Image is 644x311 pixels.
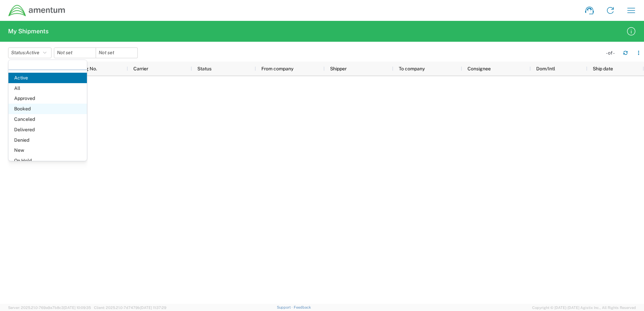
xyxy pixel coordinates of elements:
[606,50,618,56] div: - of -
[330,66,347,71] span: Shipper
[8,125,87,135] span: Delivered
[94,306,166,310] span: Client: 2025.21.0-7d7479b
[8,73,87,83] span: Active
[140,306,166,310] span: [DATE] 11:37:29
[8,27,49,35] h2: My Shipments
[133,66,148,71] span: Carrier
[468,66,491,71] span: Consignee
[8,114,87,125] span: Canceled
[96,48,137,58] input: Not set
[8,306,91,310] span: Server: 2025.21.0-769a9a7b8c3
[593,66,613,71] span: Ship date
[8,93,87,104] span: Approved
[197,66,212,71] span: Status
[8,47,52,58] button: Status:Active
[536,66,555,71] span: Dom/Intl
[54,48,96,58] input: Not set
[8,135,87,145] span: Denied
[8,104,87,114] span: Booked
[64,306,91,310] span: [DATE] 10:09:35
[399,66,425,71] span: To company
[8,83,87,94] span: All
[8,145,87,155] span: New
[8,4,66,17] img: dyncorp
[261,66,293,71] span: From company
[8,155,87,166] span: On Hold
[26,50,39,55] span: Active
[277,305,294,309] a: Support
[532,305,636,311] span: Copyright © [DATE]-[DATE] Agistix Inc., All Rights Reserved
[294,305,311,309] a: Feedback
